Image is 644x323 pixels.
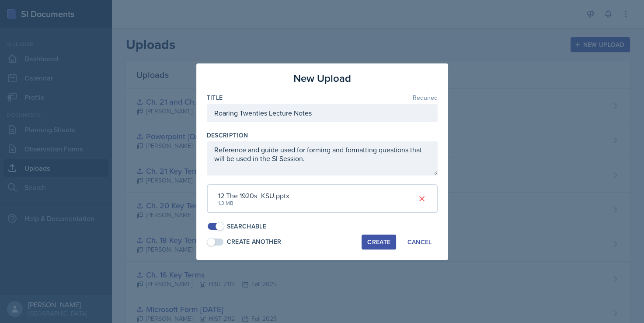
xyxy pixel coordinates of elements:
[207,93,223,102] label: Title
[218,199,289,207] div: 1.3 MB
[218,190,289,201] div: 12 The 1920s_KSU.pptx
[207,104,438,122] input: Enter title
[407,239,432,246] div: Cancel
[413,95,438,101] span: Required
[227,222,267,231] div: Searchable
[362,235,396,249] button: Create
[367,239,390,246] div: Create
[293,70,351,86] h3: New Upload
[207,131,248,140] label: Description
[401,235,437,249] button: Cancel
[227,237,282,246] div: Create Another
